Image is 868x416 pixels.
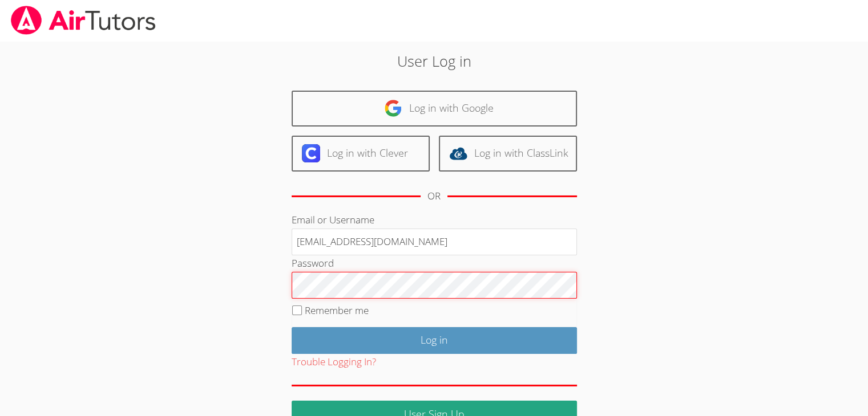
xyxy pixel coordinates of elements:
a: Log in with Clever [292,136,430,172]
input: Log in [292,327,577,354]
img: classlink-logo-d6bb404cc1216ec64c9a2012d9dc4662098be43eaf13dc465df04b49fa7ab582.svg [449,144,467,162]
img: clever-logo-6eab21bc6e7a338710f1a6ff85c0baf02591cd810cc4098c63d3a4b26e2feb20.svg [302,144,320,162]
h2: User Log in [200,50,668,72]
a: Log in with Google [292,91,577,127]
label: Remember me [305,304,369,317]
img: airtutors_banner-c4298cdbf04f3fff15de1276eac7730deb9818008684d7c2e4769d2f7ddbe033.png [10,6,157,35]
img: google-logo-50288ca7cdecda66e5e0955fdab243c47b7ad437acaf1139b6f446037453330a.svg [384,99,402,117]
label: Password [292,256,334,270]
label: Email or Username [292,213,374,226]
button: Trouble Logging In? [292,354,376,370]
a: Log in with ClassLink [439,136,577,172]
div: OR [427,188,441,205]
